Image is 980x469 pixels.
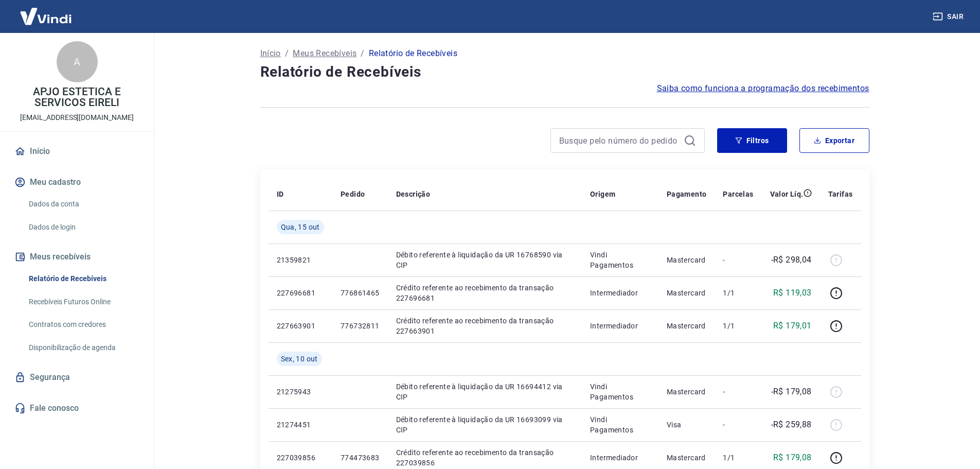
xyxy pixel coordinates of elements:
[590,414,650,435] p: Vindi Pagamentos
[25,194,141,215] a: Dados da conta
[667,453,707,463] p: Mastercard
[590,250,650,270] p: Vindi Pagamentos
[341,288,380,298] p: 776861465
[723,453,753,463] p: 1/1
[281,222,320,232] span: Qua, 15 out
[361,47,364,60] p: /
[25,337,141,358] a: Disponibilização de agenda
[590,189,615,199] p: Origem
[25,314,141,335] a: Contratos com credores
[723,255,753,265] p: -
[667,321,707,331] p: Mastercard
[12,246,141,268] button: Meus recebíveis
[723,189,753,199] p: Parcelas
[590,321,650,331] p: Intermediador
[293,47,357,60] a: Meus Recebíveis
[723,321,753,331] p: 1/1
[657,82,869,95] a: Saiba como funciona a programação dos recebimentos
[260,47,281,60] a: Início
[396,189,431,199] p: Descrição
[341,189,365,199] p: Pedido
[773,287,812,299] p: R$ 119,03
[667,420,707,430] p: Visa
[277,189,284,199] p: ID
[12,366,141,389] a: Segurança
[396,250,574,270] p: Débito referente à liquidação da UR 16768590 via CIP
[8,86,146,108] p: APJO ESTETICA E SERVICOS EIRELI
[25,291,141,312] a: Recebíveis Futuros Online
[396,283,574,303] p: Crédito referente ao recebimento da transação 227696681
[285,47,289,60] p: /
[20,112,134,123] p: [EMAIL_ADDRESS][DOMAIN_NAME]
[341,453,380,463] p: 774473683
[723,387,753,397] p: -
[770,189,804,199] p: Valor Líq.
[12,1,79,32] img: Vindi
[559,133,680,148] input: Busque pelo número do pedido
[773,451,812,464] p: R$ 179,08
[277,453,324,463] p: 227039856
[281,354,318,364] span: Sex, 10 out
[667,189,707,199] p: Pagamento
[12,171,141,194] button: Meu cadastro
[590,288,650,298] p: Intermediador
[12,397,141,420] a: Fale conosco
[590,453,650,463] p: Intermediador
[667,387,707,397] p: Mastercard
[277,387,324,397] p: 21275943
[396,316,574,336] p: Crédito referente ao recebimento da transação 227663901
[277,255,324,265] p: 21359821
[277,321,324,331] p: 227663901
[12,140,141,163] a: Início
[57,41,98,82] div: A
[723,288,753,298] p: 1/1
[590,381,650,402] p: Vindi Pagamentos
[277,288,324,298] p: 227696681
[828,189,853,199] p: Tarifas
[396,447,574,468] p: Crédito referente ao recebimento da transação 227039856
[369,47,457,60] p: Relatório de Recebíveis
[773,320,812,332] p: R$ 179,01
[396,414,574,435] p: Débito referente à liquidação da UR 16693099 via CIP
[260,62,869,82] h4: Relatório de Recebíveis
[667,255,707,265] p: Mastercard
[771,386,812,398] p: -R$ 179,08
[341,321,380,331] p: 776732811
[723,420,753,430] p: -
[25,217,141,238] a: Dados de login
[799,128,869,153] button: Exportar
[25,268,141,289] a: Relatório de Recebíveis
[396,381,574,402] p: Débito referente à liquidação da UR 16694412 via CIP
[277,420,324,430] p: 21274451
[771,254,812,266] p: -R$ 298,04
[771,419,812,431] p: -R$ 259,88
[667,288,707,298] p: Mastercard
[717,128,787,153] button: Filtros
[931,7,968,26] button: Sair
